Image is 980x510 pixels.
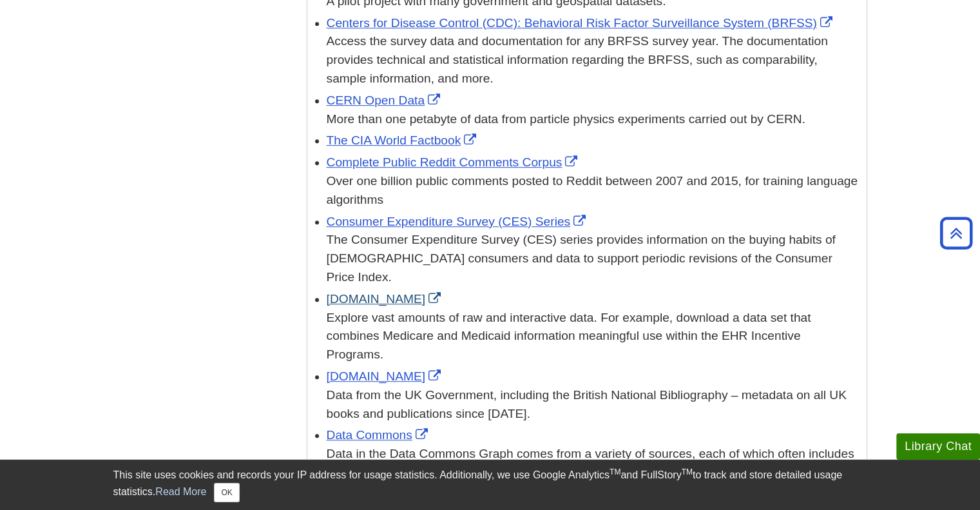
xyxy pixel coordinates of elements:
a: Link opens in new window [327,16,836,30]
a: Link opens in new window [327,155,581,169]
a: Read More [155,486,206,497]
div: More than one petabyte of data from particle physics experiments carried out by CERN. [327,110,860,129]
div: Explore vast amounts of raw and interactive data. For example, download a data set that combines ... [327,309,860,364]
a: Link opens in new window [327,292,445,306]
div: This site uses cookies and records your IP address for usage statistics. Additionally, we use Goo... [113,467,867,502]
div: The Consumer Expenditure Survey (CES) series provides information on the buying habits of [DEMOGR... [327,231,860,286]
button: Close [214,483,239,502]
div: Over one billion public comments posted to Reddit between 2007 and 2015, for training language al... [327,172,860,210]
a: Link opens in new window [327,428,431,442]
div: Data from the UK Government, including the British National Bibliography – metadata on all UK boo... [327,386,860,424]
button: Library Chat [896,433,980,460]
a: Link opens in new window [327,93,444,107]
div: Access the survey data and documentation for any BRFSS survey year. The documentation provides te... [327,32,860,88]
div: Data in the Data Commons Graph comes from a variety of sources, each of which often includes mult... [327,445,860,500]
sup: TM [682,467,693,476]
a: Back to Top [936,224,977,242]
a: Link opens in new window [327,215,590,228]
a: Link opens in new window [327,133,480,147]
a: Link opens in new window [327,369,445,383]
sup: TM [610,467,620,476]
